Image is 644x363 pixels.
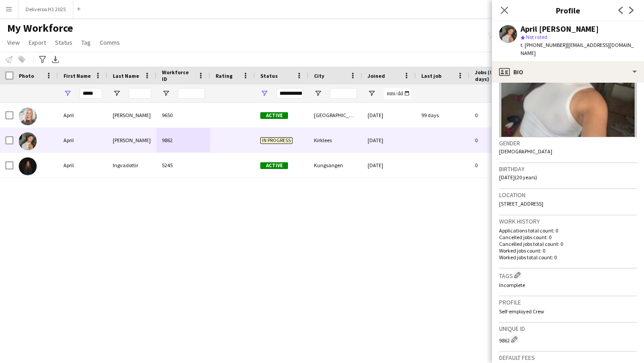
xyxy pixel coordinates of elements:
[162,69,194,82] span: Workforce ID
[492,61,644,83] div: Bio
[19,72,34,79] span: Photo
[499,234,637,241] p: Cancelled jobs count: 0
[499,241,637,247] p: Cancelled jobs total count: 0
[362,128,416,152] div: [DATE]
[521,42,634,56] span: | [EMAIL_ADDRESS][DOMAIN_NAME]
[25,37,50,48] a: Export
[470,128,528,152] div: 0
[78,37,94,48] a: Tag
[368,89,376,97] button: Open Filter Menu
[64,89,72,97] button: Open Filter Menu
[29,38,46,46] span: Export
[260,137,292,144] span: In progress
[19,157,37,175] img: April Ingvadottir
[499,191,637,199] h3: Location
[314,89,322,97] button: Open Filter Menu
[4,37,23,48] a: View
[129,88,151,99] input: Last Name Filter Input
[50,54,61,65] app-action-btn: Export XLSX
[421,72,441,79] span: Last job
[470,103,528,127] div: 0
[64,72,91,79] span: First Name
[499,335,637,344] div: 9862
[157,128,210,152] div: 9862
[368,72,385,79] span: Joined
[216,72,233,79] span: Rating
[499,227,637,234] p: Applications total count: 0
[362,103,416,127] div: [DATE]
[499,217,637,225] h3: Work history
[157,153,210,177] div: 5245
[330,88,357,99] input: City Filter Input
[314,72,324,79] span: City
[100,38,120,46] span: Comms
[37,54,48,65] app-action-btn: Advanced filters
[58,153,107,177] div: April
[113,89,121,97] button: Open Filter Menu
[18,0,73,18] button: Deliveroo H1 2025
[499,298,637,306] h3: Profile
[260,89,268,97] button: Open Filter Menu
[162,89,170,97] button: Open Filter Menu
[58,128,107,152] div: April
[55,38,72,46] span: Status
[499,148,552,155] span: [DEMOGRAPHIC_DATA]
[499,247,637,254] p: Worked jobs count: 0
[362,153,416,177] div: [DATE]
[499,325,637,333] h3: Unique ID
[499,354,637,362] h3: Default fees
[51,37,76,48] a: Status
[260,112,288,119] span: Active
[96,37,123,48] a: Comms
[521,42,567,48] span: t. [PHONE_NUMBER]
[107,128,157,152] div: [PERSON_NAME]
[499,200,543,207] span: [STREET_ADDRESS]
[7,38,20,46] span: View
[260,72,278,79] span: Status
[470,153,528,177] div: 0
[80,88,102,99] input: First Name Filter Input
[309,128,362,152] div: Kirklees
[475,69,512,82] span: Jobs (last 90 days)
[499,165,637,173] h3: Birthday
[107,153,157,177] div: Ingvadottir
[499,308,637,315] p: Self-employed Crew
[492,4,644,16] h3: Profile
[499,282,637,288] p: Incomplete
[499,270,637,280] h3: Tags
[7,21,73,35] span: My Workforce
[499,139,637,147] h3: Gender
[416,103,470,127] div: 99 days
[499,254,637,261] p: Worked jobs total count: 0
[521,25,599,33] div: April [PERSON_NAME]
[81,38,91,46] span: Tag
[260,162,288,169] span: Active
[107,103,157,127] div: [PERSON_NAME]
[526,34,547,40] span: Not rated
[309,153,362,177] div: Kungsängen
[58,103,107,127] div: April
[499,174,537,181] span: [DATE] (20 years)
[157,103,210,127] div: 9650
[19,132,37,150] img: April Fergie
[178,88,205,99] input: Workforce ID Filter Input
[384,88,411,99] input: Joined Filter Input
[309,103,362,127] div: [GEOGRAPHIC_DATA]
[19,107,37,125] img: April Barton
[113,72,139,79] span: Last Name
